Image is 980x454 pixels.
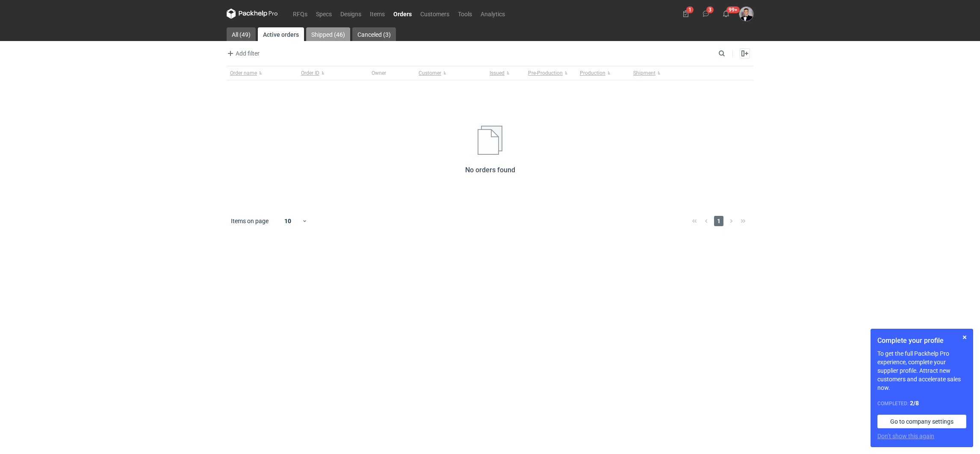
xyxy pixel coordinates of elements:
a: Analytics [476,9,509,19]
h1: Complete your profile [877,336,966,346]
button: Skip for now [959,332,970,342]
img: Filip Sobolewski [739,7,753,21]
a: All (49) [227,27,256,41]
span: Items on page [231,217,269,225]
a: Go to company settings [877,415,966,428]
div: Completed: [877,399,966,408]
a: Items [366,9,389,19]
p: To get the full Packhelp Pro experience, complete your supplier profile. Attract new customers an... [877,349,966,392]
strong: 2 / 8 [910,400,919,407]
div: 10 [274,215,302,227]
a: Shipped (46) [306,27,350,41]
svg: Packhelp Pro [227,9,278,19]
a: Orders [389,9,416,19]
a: RFQs [289,9,312,19]
a: Designs [336,9,366,19]
a: Active orders [258,27,304,41]
h2: No orders found [465,165,515,175]
span: Add filter [225,48,260,59]
button: 99+ [719,7,733,21]
a: Specs [312,9,336,19]
a: Tools [454,9,476,19]
button: Don’t show this again [877,432,934,440]
button: 3 [699,7,713,21]
a: Canceled (3) [352,27,396,41]
span: 1 [714,216,723,226]
button: Add filter [225,48,260,59]
input: Search [717,48,744,59]
button: 1 [679,7,693,21]
a: Customers [416,9,454,19]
